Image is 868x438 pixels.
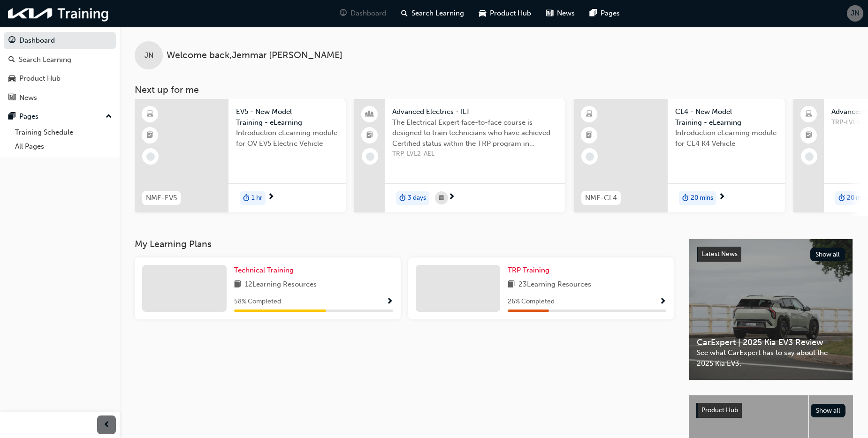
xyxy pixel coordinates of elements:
[234,296,281,307] span: 58 % Completed
[847,5,863,22] button: JN
[4,108,116,125] button: Pages
[586,129,593,142] span: booktick-icon
[811,404,846,417] button: Show all
[518,279,591,291] span: 23 Learning Resources
[675,128,777,149] span: Introduction eLearning module for CL4 K4 Vehicle
[234,265,297,276] a: Technical Training
[4,70,116,87] a: Product Hub
[8,37,15,45] span: guage-icon
[4,32,116,49] a: Dashboard
[243,192,250,204] span: duration-icon
[508,279,515,291] span: book-icon
[19,54,71,65] div: Search Learning
[350,8,386,19] span: Dashboard
[4,89,116,106] a: News
[691,193,713,204] span: 20 mins
[8,56,15,64] span: search-icon
[539,4,582,23] a: news-iconNews
[267,193,274,202] span: next-icon
[399,192,406,204] span: duration-icon
[147,108,153,121] span: learningResourceType_ELEARNING-icon
[4,51,116,68] a: Search Learning
[386,298,393,306] span: Show Progress
[245,279,317,291] span: 12 Learning Resources
[146,152,155,161] span: learningRecordVerb_NONE-icon
[479,8,486,19] span: car-icon
[806,129,812,142] span: booktick-icon
[8,94,15,102] span: news-icon
[394,4,472,23] a: search-iconSearch Learning
[508,266,549,274] span: TRP Training
[8,75,15,83] span: car-icon
[146,193,177,204] span: NME-EV5
[11,139,116,154] a: All Pages
[838,192,845,204] span: duration-icon
[659,296,666,308] button: Show Progress
[251,193,262,204] span: 1 hr
[472,4,539,23] a: car-iconProduct Hub
[508,265,553,276] a: TRP Training
[439,192,444,204] span: calendar-icon
[586,108,593,121] span: learningResourceType_ELEARNING-icon
[590,8,597,19] span: pages-icon
[582,4,627,23] a: pages-iconPages
[392,149,558,159] span: TRP-LVL2-AEL
[585,193,617,204] span: NME-CL4
[234,266,294,274] span: Technical Training
[120,84,868,95] h3: Next up for me
[718,193,725,202] span: next-icon
[601,8,620,19] span: Pages
[586,152,594,161] span: learningRecordVerb_NONE-icon
[11,125,116,140] a: Training Schedule
[392,106,558,117] span: Advanced Electrics - ILT
[135,239,674,249] h3: My Learning Plans
[8,113,15,121] span: pages-icon
[659,298,666,306] span: Show Progress
[490,8,531,19] span: Product Hub
[557,8,575,19] span: News
[354,99,565,212] a: Advanced Electrics - ILTThe Electrical Expert face-to-face course is designed to train technician...
[366,129,373,142] span: booktick-icon
[236,106,338,128] span: EV5 - New Model Training - eLearning
[366,152,374,161] span: learningRecordVerb_NONE-icon
[689,239,853,380] a: Latest NewsShow allCarExpert | 2025 Kia EV3 ReviewSee what CarExpert has to say about the 2025 Ki...
[697,247,845,262] a: Latest NewsShow all
[386,296,393,308] button: Show Progress
[147,129,153,142] span: booktick-icon
[5,4,113,23] img: kia-training
[508,296,555,307] span: 26 % Completed
[696,403,845,418] a: Product HubShow all
[448,193,455,202] span: next-icon
[392,117,558,149] span: The Electrical Expert face-to-face course is designed to train technicians who have achieved Cert...
[805,152,814,161] span: learningRecordVerb_NONE-icon
[408,193,426,204] span: 3 days
[401,8,408,19] span: search-icon
[236,128,338,149] span: Introduction eLearning module for OV EV5 Electric Vehicle
[332,4,394,23] a: guage-iconDashboard
[234,279,241,291] span: book-icon
[19,92,37,103] div: News
[574,99,785,212] a: NME-CL4CL4 - New Model Training - eLearningIntroduction eLearning module for CL4 K4 Vehicledurati...
[675,106,777,128] span: CL4 - New Model Training - eLearning
[851,8,860,19] span: JN
[167,50,343,61] span: Welcome back , Jemmar [PERSON_NAME]
[682,192,689,204] span: duration-icon
[697,337,845,348] span: CarExpert | 2025 Kia EV3 Review
[806,108,812,121] span: laptop-icon
[810,248,845,261] button: Show all
[106,111,112,123] span: up-icon
[19,111,38,122] div: Pages
[340,8,347,19] span: guage-icon
[697,347,845,369] span: See what CarExpert has to say about the 2025 Kia EV3.
[411,8,464,19] span: Search Learning
[702,250,738,258] span: Latest News
[19,73,61,84] div: Product Hub
[546,8,553,19] span: news-icon
[4,30,116,108] button: DashboardSearch LearningProduct HubNews
[366,108,373,121] span: people-icon
[701,406,738,414] span: Product Hub
[103,419,110,431] span: prev-icon
[135,99,346,212] a: NME-EV5EV5 - New Model Training - eLearningIntroduction eLearning module for OV EV5 Electric Vehi...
